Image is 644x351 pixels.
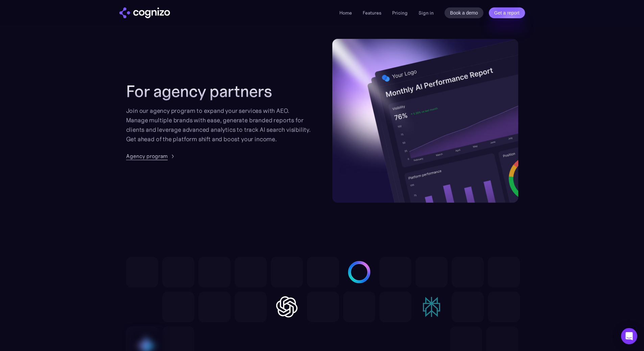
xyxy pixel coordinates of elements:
a: Home [339,10,352,16]
img: cognizo logo [119,7,170,18]
a: Features [363,10,381,16]
div: Join our agency program to expand your services with AEO. Manage multiple brands with ease, gener... [126,106,312,144]
a: Agency program [126,152,176,160]
a: Book a demo [445,7,483,18]
h2: For agency partners [126,82,312,101]
a: Sign in [419,9,434,17]
div: Open Intercom Messenger [621,328,637,344]
a: home [119,7,170,18]
div: Agency program [126,152,168,160]
a: Pricing [392,10,408,16]
a: Get a report [489,7,525,18]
